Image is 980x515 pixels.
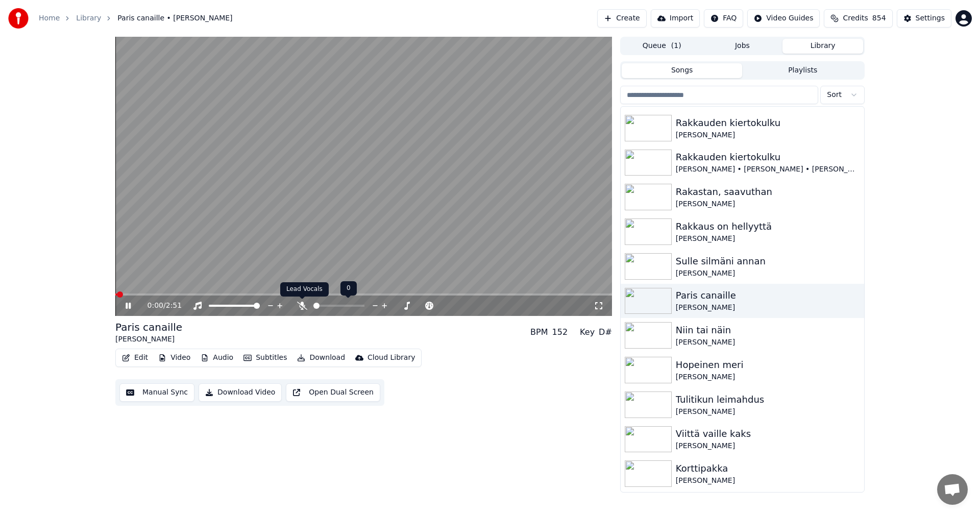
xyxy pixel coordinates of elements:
[166,301,182,311] span: 2:51
[747,9,820,28] button: Video Guides
[199,383,282,402] button: Download Video
[897,9,951,28] button: Settings
[530,326,548,338] div: BPM
[916,13,945,23] div: Settings
[676,461,860,476] div: Korttipakka
[651,9,700,28] button: Import
[742,63,863,78] button: Playlists
[671,41,681,51] span: ( 1 )
[280,282,329,297] div: Lead Vocals
[676,150,860,164] div: Rakkauden kiertokulku
[827,90,842,100] span: Sort
[702,39,783,54] button: Jobs
[39,13,233,23] nav: breadcrumb
[676,441,860,451] div: [PERSON_NAME]
[937,474,968,505] div: Avoin keskustelu
[872,13,886,23] span: 854
[676,254,860,268] div: Sulle silmäni annan
[676,219,860,234] div: Rakkaus on hellyyttä
[340,281,357,296] div: 0
[676,323,860,337] div: Niin tai näin
[39,13,60,23] a: Home
[676,268,860,279] div: [PERSON_NAME]
[676,427,860,441] div: Viittä vaille kaks
[197,351,237,365] button: Audio
[115,334,182,345] div: [PERSON_NAME]
[8,8,29,29] img: youka
[676,130,860,140] div: [PERSON_NAME]
[676,476,860,486] div: [PERSON_NAME]
[676,337,860,348] div: [PERSON_NAME]
[119,383,194,402] button: Manual Sync
[782,39,863,54] button: Library
[148,301,172,311] div: /
[239,351,291,365] button: Subtitles
[597,9,647,28] button: Create
[286,383,380,402] button: Open Dual Screen
[154,351,194,365] button: Video
[676,234,860,244] div: [PERSON_NAME]
[676,116,860,130] div: Rakkauden kiertokulku
[676,407,860,417] div: [PERSON_NAME]
[599,326,612,338] div: D#
[622,63,743,78] button: Songs
[76,13,101,23] a: Library
[552,326,568,338] div: 152
[293,351,349,365] button: Download
[148,301,163,311] span: 0:00
[367,353,415,363] div: Cloud Library
[676,288,860,303] div: Paris canaille
[676,372,860,382] div: [PERSON_NAME]
[117,13,232,23] span: Paris canaille • [PERSON_NAME]
[676,393,860,407] div: Tulitikun leimahdus
[622,39,702,54] button: Queue
[843,13,868,23] span: Credits
[676,358,860,372] div: Hopeinen meri
[118,351,152,365] button: Edit
[676,164,860,175] div: [PERSON_NAME] • [PERSON_NAME] • [PERSON_NAME]
[824,9,892,28] button: Credits854
[676,303,860,313] div: [PERSON_NAME]
[115,320,182,334] div: Paris canaille
[580,326,595,338] div: Key
[676,185,860,199] div: Rakastan, saavuthan
[676,199,860,209] div: [PERSON_NAME]
[704,9,743,28] button: FAQ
